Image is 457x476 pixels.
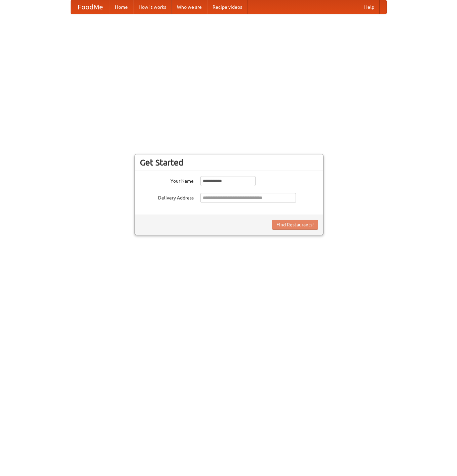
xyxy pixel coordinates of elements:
a: FoodMe [71,0,110,14]
a: Home [110,0,133,14]
button: Find Restaurants! [272,220,318,230]
a: Recipe videos [207,0,247,14]
a: How it works [133,0,172,14]
h3: Get Started [140,157,318,168]
label: Your Name [140,176,194,184]
a: Help [359,0,380,14]
label: Delivery Address [140,193,194,201]
a: Who we are [172,0,207,14]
